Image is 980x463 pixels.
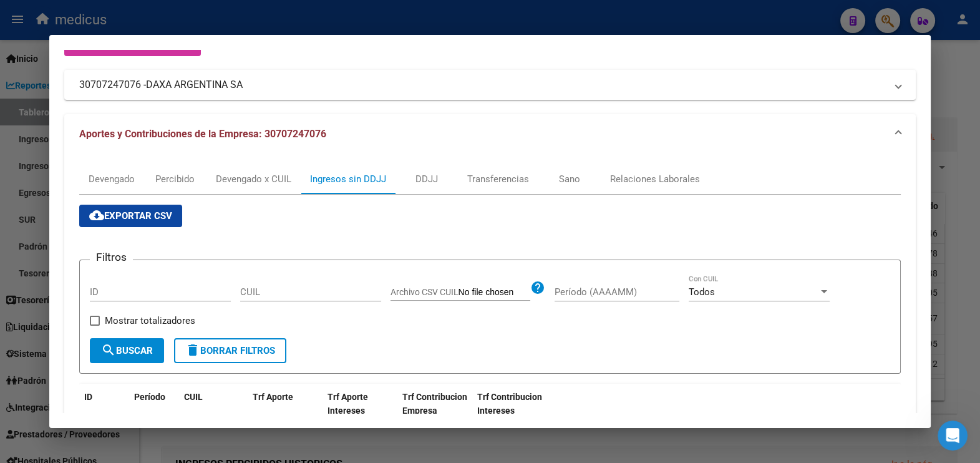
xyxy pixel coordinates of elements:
[79,128,326,140] span: Aportes y Contribuciones de la Empresa: 30707247076
[64,70,916,100] mat-expansion-panel-header: 30707247076 -DAXA ARGENTINA SA
[174,338,286,363] button: Borrar Filtros
[938,421,968,451] iframe: Intercom live chat
[179,384,248,439] datatable-header-cell: CUIL
[415,172,438,186] div: DDJJ
[79,384,129,439] datatable-header-cell: ID
[89,172,135,186] div: Devengado
[84,392,92,402] span: ID
[310,172,386,186] div: Ingresos sin DDJJ
[129,384,179,439] datatable-header-cell: Período
[79,205,182,227] button: Exportar CSV
[89,210,172,222] span: Exportar CSV
[327,392,368,416] span: Trf Aporte Intereses
[458,287,530,298] input: Archivo CSV CUIL
[79,77,886,92] mat-panel-title: 30707247076 -
[64,114,916,154] mat-expansion-panel-header: Aportes y Contribuciones de la Empresa: 30707247076
[185,343,200,358] mat-icon: delete
[216,172,291,186] div: Devengado x CUIL
[530,280,545,295] mat-icon: help
[134,392,165,402] span: Período
[146,77,243,92] span: DAXA ARGENTINA SA
[248,384,323,439] datatable-header-cell: Trf Aporte
[402,392,467,416] span: Trf Contribucion Empresa
[90,338,164,363] button: Buscar
[472,384,547,439] datatable-header-cell: Trf Contribucion Intereses Empresa
[477,392,542,431] span: Trf Contribucion Intereses Empresa
[610,172,700,186] div: Relaciones Laborales
[689,286,715,298] span: Todos
[559,172,580,186] div: Sano
[253,392,293,402] span: Trf Aporte
[89,208,104,223] mat-icon: cloud_download
[397,384,472,439] datatable-header-cell: Trf Contribucion Empresa
[185,345,275,356] span: Borrar Filtros
[184,392,203,402] span: CUIL
[90,250,133,264] h3: Filtros
[155,172,195,186] div: Percibido
[391,287,458,297] span: Archivo CSV CUIL
[101,343,116,358] mat-icon: search
[467,172,529,186] div: Transferencias
[105,313,195,328] span: Mostrar totalizadores
[323,384,397,439] datatable-header-cell: Trf Aporte Intereses
[101,345,153,356] span: Buscar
